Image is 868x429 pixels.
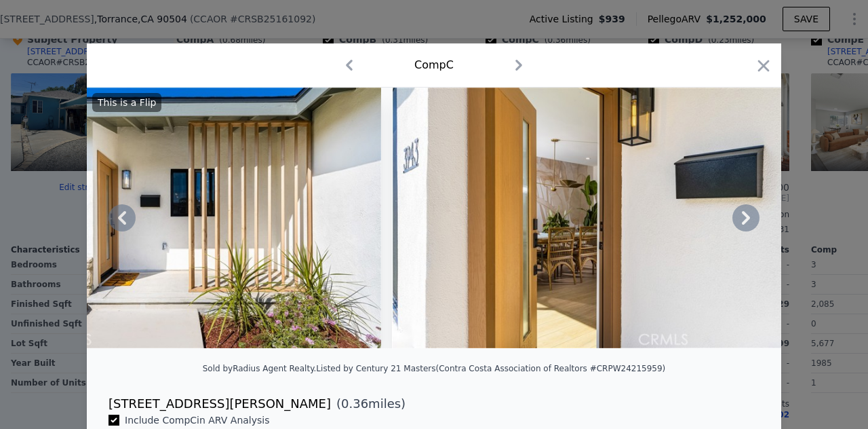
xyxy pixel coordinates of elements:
[414,57,454,73] div: Comp C
[341,396,368,411] span: 0.36
[331,394,406,413] span: ( miles)
[92,93,161,112] div: This is a Flip
[203,364,317,373] div: Sold by Radius Agent Realty .
[316,364,665,373] div: Listed by Century 21 Masters (Contra Costa Association of Realtors #CRPW24215959)
[119,415,275,426] span: Include Comp C in ARV Analysis
[108,394,331,413] div: [STREET_ADDRESS][PERSON_NAME]
[392,88,783,348] img: Property Img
